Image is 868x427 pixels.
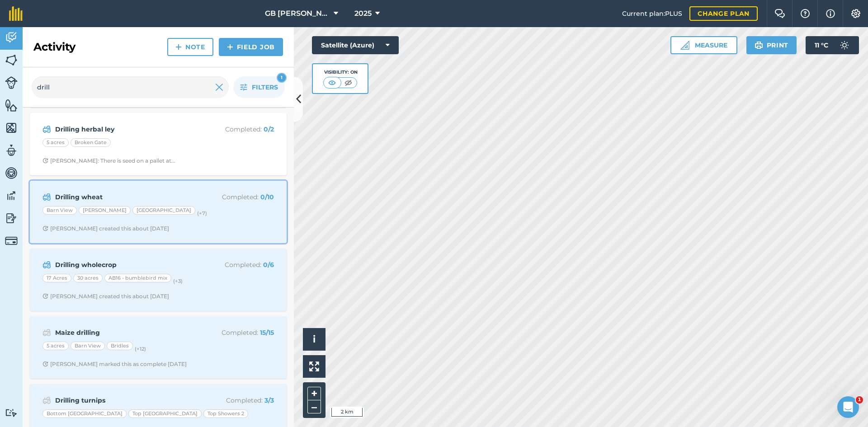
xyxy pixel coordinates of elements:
[5,53,18,67] img: svg+xml;base64,PHN2ZyB4bWxucz0iaHR0cDovL3d3dy53My5vcmcvMjAwMC9zdmciIHdpZHRoPSI1NiIgaGVpZ2h0PSI2MC...
[303,328,325,351] button: i
[5,121,18,135] img: svg+xml;base64,PHN2ZyB4bWxucz0iaHR0cDovL3d3dy53My5vcmcvMjAwMC9zdmciIHdpZHRoPSI1NiIgaGVpZ2h0PSI2MC...
[42,225,48,231] img: Clock with arrow pointing clockwise
[264,396,274,404] strong: 3 / 3
[837,396,859,418] iframe: Intercom live chat
[128,409,202,418] div: Top [GEOGRAPHIC_DATA]
[71,138,111,147] div: Broken Gate
[42,361,187,368] div: [PERSON_NAME] marked this as complete [DATE]
[107,342,133,351] div: Bridles
[755,40,763,51] img: svg+xml;base64,PHN2ZyB4bWxucz0iaHR0cDovL3d3dy53My5vcmcvMjAwMC9zdmciIHdpZHRoPSIxOSIgaGVpZ2h0PSIyNC...
[42,293,169,300] div: [PERSON_NAME] created this about [DATE]
[835,36,854,54] img: svg+xml;base64,PD94bWwgdmVyc2lvbj0iMS4wIiBlbmNvZGluZz0idXRmLTgiPz4KPCEtLSBHZW5lcmF0b3I6IEFkb2JlIE...
[55,124,198,134] strong: Drilling herbal ley
[277,73,287,83] div: 1
[815,36,828,54] span: 11 ° C
[173,277,183,284] small: (+ 3 )
[260,193,274,201] strong: 0 / 10
[42,206,77,215] div: Barn View
[826,8,835,19] img: svg+xml;base64,PHN2ZyB4bWxucz0iaHR0cDovL3d3dy53My5vcmcvMjAwMC9zdmciIHdpZHRoPSIxNyIgaGVpZ2h0PSIxNy...
[680,41,689,50] img: Ruler icon
[42,124,51,135] img: svg+xml;base64,PD94bWwgdmVyc2lvbj0iMS4wIiBlbmNvZGluZz0idXRmLTgiPz4KPCEtLSBHZW5lcmF0b3I6IEFkb2JlIE...
[260,328,274,337] strong: 15 / 15
[42,192,51,202] img: svg+xml;base64,PD94bWwgdmVyc2lvbj0iMS4wIiBlbmNvZGluZz0idXRmLTgiPz4KPCEtLSBHZW5lcmF0b3I6IEFkb2JlIE...
[79,206,131,215] div: [PERSON_NAME]
[307,387,321,400] button: +
[42,361,48,367] img: Clock with arrow pointing clockwise
[5,189,18,202] img: svg+xml;base64,PD94bWwgdmVyc2lvbj0iMS4wIiBlbmNvZGluZz0idXRmLTgiPz4KPCEtLSBHZW5lcmF0b3I6IEFkb2JlIE...
[215,82,223,93] img: svg+xml;base64,PHN2ZyB4bWxucz0iaHR0cDovL3d3dy53My5vcmcvMjAwMC9zdmciIHdpZHRoPSIyMiIgaGVpZ2h0PSIzMC...
[42,409,127,418] div: Bottom [GEOGRAPHIC_DATA]
[135,345,146,352] small: (+ 12 )
[312,36,399,54] button: Satellite (Azure)
[5,99,18,112] img: svg+xml;base64,PHN2ZyB4bWxucz0iaHR0cDovL3d3dy53My5vcmcvMjAwMC9zdmciIHdpZHRoPSI1NiIgaGVpZ2h0PSI2MC...
[265,8,330,19] span: GB [PERSON_NAME] Farms
[42,225,169,232] div: [PERSON_NAME] created this about [DATE]
[35,118,281,170] a: Drilling herbal leyCompleted: 0/25 acresBroken GateClock with arrow pointing clockwise[PERSON_NAM...
[227,42,233,52] img: svg+xml;base64,PHN2ZyB4bWxucz0iaHR0cDovL3d3dy53My5vcmcvMjAwMC9zdmciIHdpZHRoPSIxNCIgaGVpZ2h0PSIyNC...
[806,36,859,54] button: 11 °C
[202,192,274,202] p: Completed :
[35,254,281,305] a: Drilling wholecropCompleted: 0/617 Acres30 acresAB16 - bumblebird mix(+3)Clock with arrow pointin...
[309,361,319,371] img: Four arrows, one pointing top left, one top right, one bottom right and the last bottom left
[5,76,18,89] img: svg+xml;base64,PD94bWwgdmVyc2lvbj0iMS4wIiBlbmNvZGluZz0idXRmLTgiPz4KPCEtLSBHZW5lcmF0b3I6IEFkb2JlIE...
[202,328,274,338] p: Completed :
[264,125,274,133] strong: 0 / 2
[202,395,274,405] p: Completed :
[55,260,198,270] strong: Drilling wholecrop
[5,235,18,247] img: svg+xml;base64,PD94bWwgdmVyc2lvbj0iMS4wIiBlbmNvZGluZz0idXRmLTgiPz4KPCEtLSBHZW5lcmF0b3I6IEFkb2JlIE...
[670,36,737,54] button: Measure
[202,260,274,270] p: Completed :
[202,124,274,134] p: Completed :
[42,327,51,338] img: svg+xml;base64,PD94bWwgdmVyc2lvbj0iMS4wIiBlbmNvZGluZz0idXRmLTgiPz4KPCEtLSBHZW5lcmF0b3I6IEFkb2JlIE...
[104,274,171,283] div: AB16 - bumblebird mix
[313,333,316,345] span: i
[233,76,285,98] button: Filters
[689,6,758,21] a: Change plan
[219,38,283,56] a: Field Job
[9,6,23,21] img: fieldmargin Logo
[55,192,198,202] strong: Drilling wheat
[203,409,248,418] div: Top Showers 2
[197,210,207,216] small: (+ 7 )
[33,40,75,54] h2: Activity
[71,342,105,351] div: Barn View
[5,144,18,157] img: svg+xml;base64,PD94bWwgdmVyc2lvbj0iMS4wIiBlbmNvZGluZz0idXRmLTgiPz4KPCEtLSBHZW5lcmF0b3I6IEFkb2JlIE...
[850,9,861,18] img: A cog icon
[343,78,354,87] img: svg+xml;base64,PHN2ZyB4bWxucz0iaHR0cDovL3d3dy53My5vcmcvMjAwMC9zdmciIHdpZHRoPSI1MCIgaGVpZ2h0PSI0MC...
[42,342,69,351] div: 5 acres
[622,9,682,19] span: Current plan : PLUS
[175,42,182,52] img: svg+xml;base64,PHN2ZyB4bWxucz0iaHR0cDovL3d3dy53My5vcmcvMjAwMC9zdmciIHdpZHRoPSIxNCIgaGVpZ2h0PSIyNC...
[73,274,103,283] div: 30 acres
[42,138,69,147] div: 5 acres
[252,82,278,92] span: Filters
[263,261,274,269] strong: 0 / 6
[32,76,229,98] input: Search for an activity
[35,186,281,238] a: Drilling wheatCompleted: 0/10Barn View[PERSON_NAME][GEOGRAPHIC_DATA](+7)Clock with arrow pointing...
[55,395,198,405] strong: Drilling turnips
[55,328,198,338] strong: Maize drilling
[774,9,785,18] img: Two speech bubbles overlapping with the left bubble in the forefront
[5,166,18,180] img: svg+xml;base64,PD94bWwgdmVyc2lvbj0iMS4wIiBlbmNvZGluZz0idXRmLTgiPz4KPCEtLSBHZW5lcmF0b3I6IEFkb2JlIE...
[856,396,863,404] span: 1
[42,158,48,164] img: Clock with arrow pointing clockwise
[42,259,51,270] img: svg+xml;base64,PD94bWwgdmVyc2lvbj0iMS4wIiBlbmNvZGluZz0idXRmLTgiPz4KPCEtLSBHZW5lcmF0b3I6IEFkb2JlIE...
[800,9,811,18] img: A question mark icon
[354,8,372,19] span: 2025
[5,211,18,225] img: svg+xml;base64,PD94bWwgdmVyc2lvbj0iMS4wIiBlbmNvZGluZz0idXRmLTgiPz4KPCEtLSBHZW5lcmF0b3I6IEFkb2JlIE...
[132,206,195,215] div: [GEOGRAPHIC_DATA]
[326,78,338,87] img: svg+xml;base64,PHN2ZyB4bWxucz0iaHR0cDovL3d3dy53My5vcmcvMjAwMC9zdmciIHdpZHRoPSI1MCIgaGVpZ2h0PSI0MC...
[5,31,18,44] img: svg+xml;base64,PD94bWwgdmVyc2lvbj0iMS4wIiBlbmNvZGluZz0idXRmLTgiPz4KPCEtLSBHZW5lcmF0b3I6IEFkb2JlIE...
[307,400,321,413] button: –
[746,36,797,54] button: Print
[323,69,358,76] div: Visibility: On
[42,157,175,164] div: [PERSON_NAME]: There is seed on a pallet at...
[42,293,48,299] img: Clock with arrow pointing clockwise
[42,395,51,406] img: svg+xml;base64,PD94bWwgdmVyc2lvbj0iMS4wIiBlbmNvZGluZz0idXRmLTgiPz4KPCEtLSBHZW5lcmF0b3I6IEFkb2JlIE...
[42,274,71,283] div: 17 Acres
[5,408,18,417] img: svg+xml;base64,PD94bWwgdmVyc2lvbj0iMS4wIiBlbmNvZGluZz0idXRmLTgiPz4KPCEtLSBHZW5lcmF0b3I6IEFkb2JlIE...
[167,38,213,56] a: Note
[35,322,281,373] a: Maize drillingCompleted: 15/155 acresBarn ViewBridles(+12)Clock with arrow pointing clockwise[PER...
